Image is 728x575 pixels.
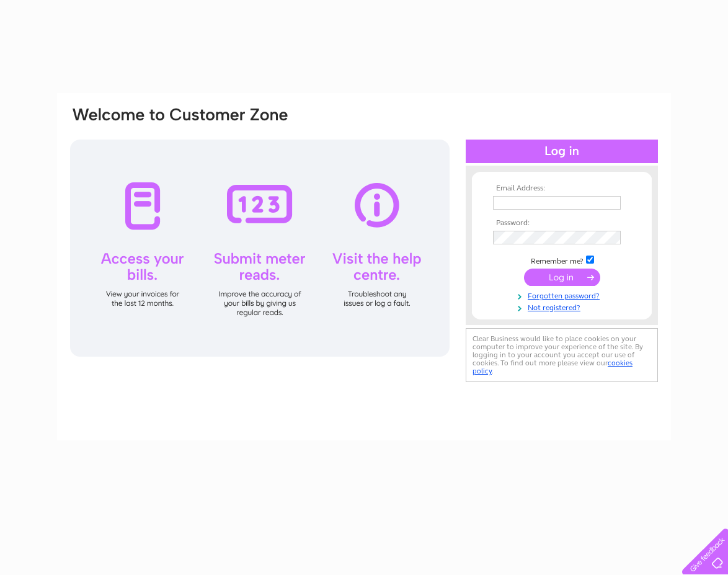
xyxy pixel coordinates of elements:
th: Password: [490,219,634,228]
td: Remember me? [490,254,634,266]
input: Submit [524,269,600,286]
th: Email Address: [490,184,634,193]
a: cookies policy [473,359,633,375]
a: Not registered? [493,301,634,313]
a: Forgotten password? [493,289,634,301]
div: Clear Business would like to place cookies on your computer to improve your experience of the sit... [466,328,658,382]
